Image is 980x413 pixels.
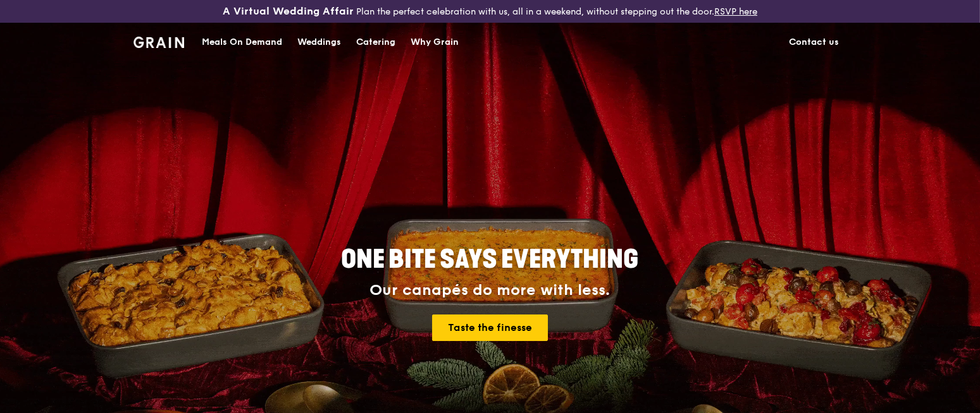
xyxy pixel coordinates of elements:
a: Why Grain [403,23,466,61]
a: Catering [349,23,403,61]
a: GrainGrain [133,22,185,60]
a: Weddings [290,23,349,61]
a: Contact us [782,23,847,61]
h3: A Virtual Wedding Affair [223,5,354,18]
a: RSVP here [714,6,757,17]
img: Grain [133,37,185,48]
div: Weddings [297,23,341,61]
span: ONE BITE SAYS EVERYTHING [342,244,639,275]
div: Plan the perfect celebration with us, all in a weekend, without stepping out the door. [163,5,817,18]
a: Taste the finesse [432,314,548,341]
div: Our canapés do more with less. [263,282,718,299]
div: Why Grain [411,23,459,61]
div: Meals On Demand [202,23,282,61]
div: Catering [356,23,395,61]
